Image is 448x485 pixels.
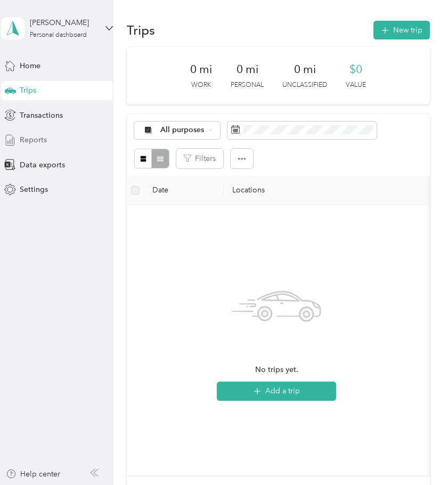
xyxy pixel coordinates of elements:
button: New trip [373,21,430,39]
span: 0 mi [294,62,316,77]
button: Add a trip [217,382,336,401]
span: Transactions [20,110,63,121]
p: Work [191,80,211,90]
iframe: Everlance-gr Chat Button Frame [388,425,448,485]
h1: Trips [127,25,155,36]
button: Filters [176,149,223,168]
span: Home [20,60,40,71]
span: 0 mi [237,62,258,77]
div: [PERSON_NAME] [30,17,96,28]
p: Personal [231,80,264,90]
p: Unclassified [282,80,327,90]
span: $0 [349,62,362,77]
span: Trips [20,85,36,96]
span: Reports [20,134,47,145]
span: Settings [20,184,48,195]
span: 0 mi [190,62,212,77]
span: No trips yet. [255,364,298,376]
th: Date [144,176,224,205]
span: All purposes [160,126,205,134]
div: Personal dashboard [30,32,87,38]
span: Data exports [20,159,65,171]
p: Value [346,80,366,90]
button: Help center [6,468,60,480]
